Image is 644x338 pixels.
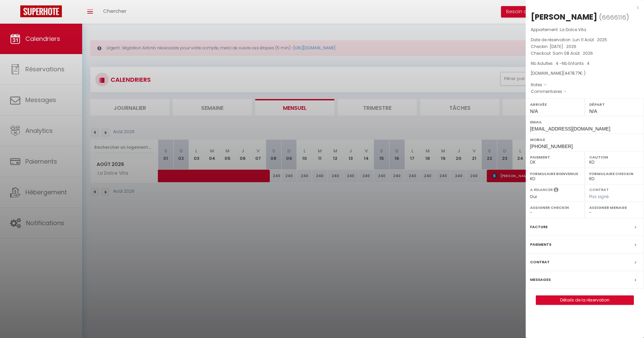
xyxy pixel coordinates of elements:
span: Pas signé [589,194,609,199]
span: N/A [589,108,597,114]
p: Checkin : [531,43,639,50]
span: 6666116 [602,13,626,22]
p: Checkout : [531,50,639,57]
span: [DATE] . 2026 [550,44,576,49]
span: N/A [530,108,538,114]
button: Détails de la réservation [536,295,634,305]
span: La Dolce Vita [560,27,586,32]
span: Sam 08 Août . 2026 [553,50,593,56]
div: [PERSON_NAME] [531,11,597,22]
label: Contrat [589,187,609,191]
span: ( ) [599,13,629,22]
span: Nb Enfants : 4 [562,61,590,66]
label: Assigner Menage [589,204,640,211]
span: - [544,82,547,88]
i: Sélectionner OUI si vous souhaiter envoyer les séquences de messages post-checkout [554,187,558,194]
label: Départ [589,101,640,108]
p: Notes : [531,81,639,88]
span: - [564,89,567,94]
label: Formulaire Bienvenue [530,170,580,177]
span: Lun 11 Août . 2025 [573,37,607,43]
label: Messages [530,276,551,283]
div: [DOMAIN_NAME] [531,70,639,77]
a: Détails de la réservation [536,296,634,305]
label: Paiements [530,241,551,248]
label: A relancer [530,187,553,193]
label: Caution [589,154,640,161]
label: Mobile [530,136,640,143]
label: Contrat [530,259,550,266]
p: Date de réservation : [531,37,639,43]
label: Assigner Checkin [530,204,580,211]
p: Appartement : [531,26,639,33]
span: Nb Adultes : 4 - [531,61,590,66]
span: [EMAIL_ADDRESS][DOMAIN_NAME] [530,126,610,131]
label: Paiement [530,154,580,161]
label: Facture [530,223,548,231]
label: Arrivée [530,101,580,108]
p: Commentaires : [531,88,639,95]
div: x [526,3,639,11]
label: Formulaire Checkin [589,170,640,177]
span: 4478.77 [565,70,579,76]
label: Email [530,119,640,125]
span: ( € ) [563,70,586,76]
span: [PHONE_NUMBER] [530,144,573,149]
